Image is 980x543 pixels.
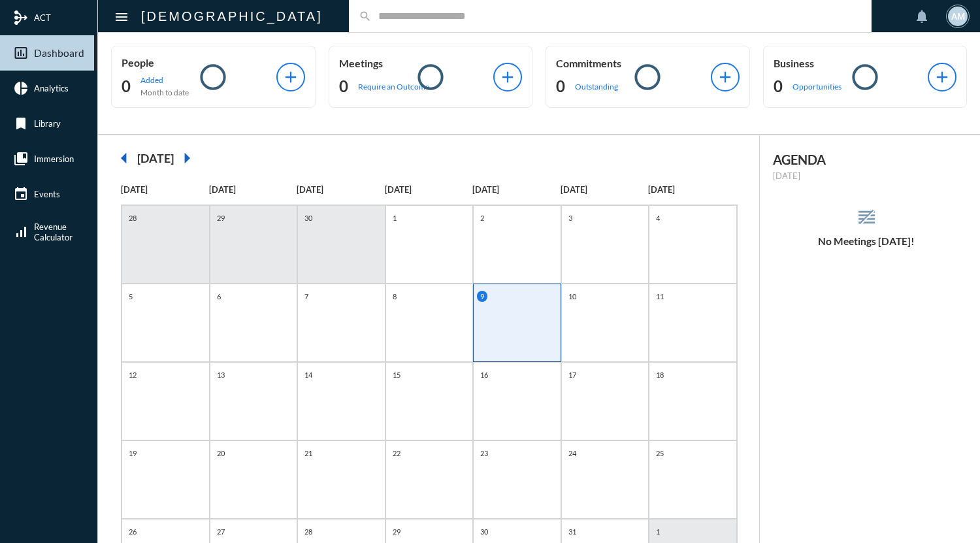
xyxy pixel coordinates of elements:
[389,291,400,302] p: 8
[389,526,404,537] p: 29
[125,448,140,459] p: 19
[214,369,228,380] p: 13
[653,212,663,223] p: 4
[214,212,228,223] p: 29
[214,291,224,302] p: 6
[34,118,61,129] span: Library
[34,222,73,242] span: Revenue Calculator
[565,212,576,223] p: 3
[648,184,736,195] p: [DATE]
[477,526,491,537] p: 30
[914,8,930,24] mat-icon: notifications
[34,154,74,164] span: Immersion
[856,206,877,228] mat-icon: reorder
[389,369,404,380] p: 15
[760,235,974,247] h5: No Meetings [DATE]!
[301,291,312,302] p: 7
[34,47,84,59] span: Dashboard
[385,184,473,195] p: [DATE]
[653,448,667,459] p: 25
[108,3,135,29] button: Toggle sidenav
[297,184,385,195] p: [DATE]
[214,448,228,459] p: 20
[653,291,667,302] p: 11
[477,291,487,302] p: 9
[13,151,29,167] mat-icon: collections_bookmark
[565,448,580,459] p: 24
[653,369,667,380] p: 18
[214,526,228,537] p: 27
[125,212,140,223] p: 28
[137,151,174,165] h2: [DATE]
[565,369,580,380] p: 17
[565,291,580,302] p: 10
[565,526,580,537] p: 31
[389,448,404,459] p: 22
[34,83,69,93] span: Analytics
[13,186,29,202] mat-icon: event
[34,12,51,23] span: ACT
[125,291,136,302] p: 5
[13,224,29,240] mat-icon: signal_cellular_alt
[301,369,316,380] p: 14
[477,448,491,459] p: 23
[34,189,60,199] span: Events
[561,184,649,195] p: [DATE]
[301,448,316,459] p: 21
[13,116,29,131] mat-icon: bookmark
[13,80,29,96] mat-icon: pie_chart
[301,526,316,537] p: 28
[653,526,663,537] p: 1
[13,10,29,25] mat-icon: mediation
[477,369,491,380] p: 16
[111,145,137,171] mat-icon: arrow_left
[773,171,961,181] p: [DATE]
[359,10,372,23] mat-icon: search
[125,526,140,537] p: 26
[477,212,487,223] p: 2
[948,7,968,26] div: AM
[209,184,297,195] p: [DATE]
[773,152,961,167] h2: AGENDA
[472,184,561,195] p: [DATE]
[121,184,209,195] p: [DATE]
[174,145,200,171] mat-icon: arrow_right
[301,212,316,223] p: 30
[125,369,140,380] p: 12
[389,212,400,223] p: 1
[13,45,29,61] mat-icon: insert_chart_outlined
[114,9,129,25] mat-icon: Side nav toggle icon
[141,6,323,27] h2: [DEMOGRAPHIC_DATA]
